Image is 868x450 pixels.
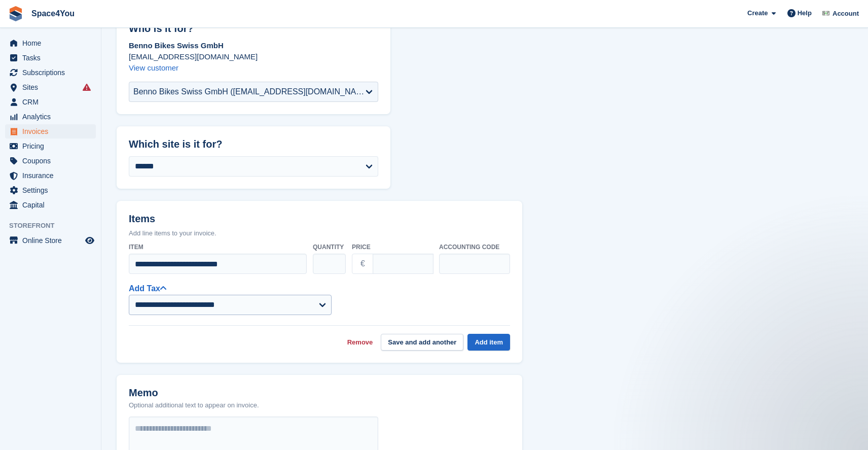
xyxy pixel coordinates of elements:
[22,139,83,153] span: Pricing
[129,23,378,34] h2: Who is it for?
[347,337,373,348] a: Remove
[821,8,831,18] img: Finn-Kristof Kausch
[22,154,83,168] span: Coupons
[22,51,83,65] span: Tasks
[5,139,96,153] a: menu
[133,86,366,98] div: Benno Bikes Swiss GmbH ([EMAIL_ADDRESS][DOMAIN_NAME])
[5,168,96,183] a: menu
[5,183,96,197] a: menu
[833,9,859,19] span: Account
[22,233,83,248] span: Online Store
[27,5,79,22] a: Space4You
[381,334,463,351] button: Save and add another
[22,124,83,139] span: Invoices
[5,51,96,65] a: menu
[83,83,91,91] i: Smart entry sync failures have occurred
[5,95,96,109] a: menu
[129,228,510,238] p: Add line items to your invoice.
[5,233,96,248] a: menu
[129,63,178,72] a: View customer
[9,221,101,231] span: Storefront
[129,284,166,293] a: Add Tax
[798,8,812,18] span: Help
[8,6,23,21] img: stora-icon-8386f47178a22dfd0bd8f6a31ec36ba5ce8667c1dd55bd0f319d3a0aa187defe.svg
[313,243,346,252] label: Quantity
[5,124,96,139] a: menu
[129,40,378,51] p: Benno Bikes Swiss GmbH
[129,400,259,410] p: Optional additional text to appear on invoice.
[129,51,378,62] p: [EMAIL_ADDRESS][DOMAIN_NAME]
[129,243,307,252] label: Item
[22,80,83,94] span: Sites
[22,198,83,212] span: Capital
[5,154,96,168] a: menu
[22,183,83,197] span: Settings
[352,243,433,252] label: Price
[467,334,510,351] button: Add item
[129,213,510,227] h2: Items
[129,387,259,399] h2: Memo
[22,36,83,50] span: Home
[747,8,768,18] span: Create
[5,65,96,80] a: menu
[5,198,96,212] a: menu
[22,65,83,80] span: Subscriptions
[22,168,83,183] span: Insurance
[439,243,510,252] label: Accounting code
[22,95,83,109] span: CRM
[22,110,83,124] span: Analytics
[5,36,96,50] a: menu
[129,139,378,150] h2: Which site is it for?
[84,234,96,247] a: Preview store
[5,110,96,124] a: menu
[5,80,96,94] a: menu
